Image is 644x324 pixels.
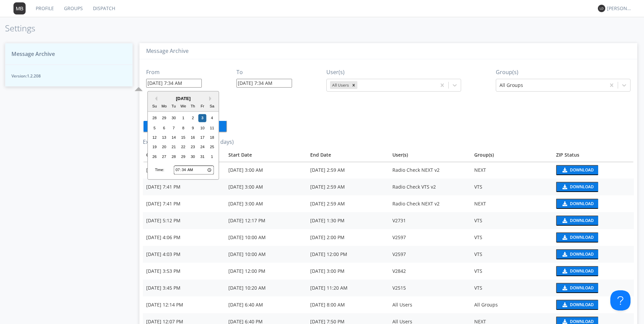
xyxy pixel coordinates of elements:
div: Mo [160,102,168,110]
div: [DATE] 3:45 PM [146,285,221,291]
a: download media buttonDownload [556,199,631,209]
div: Radio Check NEXT v2 [392,167,468,173]
div: [DATE] 2:59 AM [310,167,385,173]
div: NEXT [474,200,549,207]
div: Choose Monday, October 13th, 2025 [160,133,168,141]
div: Choose Friday, October 3rd, 2025 [198,114,206,122]
img: 373638.png [13,2,26,14]
div: VTS [474,285,549,291]
button: Message Archive [5,43,133,65]
img: download media button [561,235,567,240]
div: Download [570,252,594,256]
div: [DATE] 1:30 PM [310,217,385,224]
div: Choose Sunday, October 19th, 2025 [151,143,159,151]
div: Radio Check VTS v2 [392,184,468,190]
button: Download [556,300,598,310]
div: [DATE] 2:59 AM [310,200,385,207]
div: [DATE] 12:17 PM [228,217,303,224]
a: download media buttonDownload [556,249,631,259]
div: [DATE] 8:00 AM [310,301,385,308]
div: Choose Wednesday, October 29th, 2025 [179,153,187,161]
div: [DATE] 2:00 PM [310,234,385,241]
a: download media buttonDownload [556,283,631,293]
button: Download [556,283,598,293]
div: Choose Friday, October 17th, 2025 [198,133,206,141]
div: Choose Thursday, October 30th, 2025 [189,153,197,161]
div: Choose Tuesday, October 21st, 2025 [170,143,178,151]
div: Choose Friday, October 10th, 2025 [198,124,206,132]
a: download media buttonDownload [556,165,631,175]
div: [DATE] 11:20 AM [310,285,385,291]
button: Download [556,165,598,175]
div: [DATE] 3:00 PM [310,268,385,274]
div: Choose Monday, September 29th, 2025 [160,114,168,122]
div: [DATE] 10:00 AM [228,234,303,241]
div: Download [570,219,594,223]
h3: To [236,69,292,75]
div: Choose Sunday, October 12th, 2025 [151,133,159,141]
div: Choose Monday, October 6th, 2025 [160,124,168,132]
div: Sa [208,102,216,110]
div: Download [570,269,594,273]
div: Download [570,303,594,307]
div: V2515 [392,285,468,291]
div: [DATE] 12:14 PM [146,301,221,308]
h3: User(s) [326,69,461,75]
button: Create Zip [143,120,227,132]
div: Fr [198,102,206,110]
div: Download [570,286,594,290]
div: Download [570,202,594,206]
a: download media buttonDownload [556,232,631,242]
div: [DATE] 5:12 PM [146,217,221,224]
img: download media button [561,201,567,206]
div: Choose Friday, October 31st, 2025 [198,153,206,161]
img: download media button [561,252,567,257]
div: Choose Tuesday, October 7th, 2025 [170,124,178,132]
img: download media button [561,185,567,189]
button: Download [556,182,598,192]
div: Choose Tuesday, October 14th, 2025 [170,133,178,141]
div: V2597 [392,234,468,241]
button: Download [556,216,598,226]
a: download media buttonDownload [556,300,631,310]
div: Choose Sunday, October 26th, 2025 [151,153,159,161]
h3: Message Archive [146,48,631,54]
div: Choose Thursday, October 16th, 2025 [189,133,197,141]
div: Choose Saturday, October 18th, 2025 [208,133,216,141]
div: Choose Wednesday, October 15th, 2025 [179,133,187,141]
div: V2842 [392,268,468,274]
div: Choose Wednesday, October 8th, 2025 [179,124,187,132]
th: Toggle SortBy [143,148,225,162]
div: Choose Sunday, October 5th, 2025 [151,124,159,132]
div: Choose Tuesday, September 30th, 2025 [170,114,178,122]
th: User(s) [389,148,471,162]
div: Choose Thursday, October 23rd, 2025 [189,143,197,151]
div: [DATE] 12:00 PM [228,268,303,274]
img: download media button [561,302,567,307]
iframe: Toggle Customer Support [610,290,631,311]
button: Version:1.2.208 [5,65,133,87]
h3: Export History (expires after 2 days) [143,139,634,145]
div: Choose Wednesday, October 1st, 2025 [179,114,187,122]
div: V2597 [392,251,468,258]
img: download media button [561,269,567,273]
th: Group(s) [471,148,553,162]
div: [DATE] 2:59 AM [310,184,385,190]
div: [DATE] 4:06 PM [146,234,221,241]
button: Download [556,249,598,259]
div: [DATE] 4:03 PM [146,251,221,258]
a: download media buttonDownload [556,216,631,226]
th: Toggle SortBy [553,148,634,162]
h3: Group(s) [496,69,631,75]
div: [DATE] 6:40 AM [228,301,303,308]
div: [DATE] 10:20 AM [228,285,303,291]
div: All Groups [474,301,549,308]
div: Choose Friday, October 24th, 2025 [198,143,206,151]
div: NEXT [474,167,549,173]
div: Choose Saturday, November 1st, 2025 [208,153,216,161]
div: [PERSON_NAME]* [607,5,632,12]
div: Su [151,102,159,110]
div: [DATE] 3:53 PM [146,268,221,274]
button: Next Month [209,96,214,101]
button: Previous Month [153,96,157,101]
